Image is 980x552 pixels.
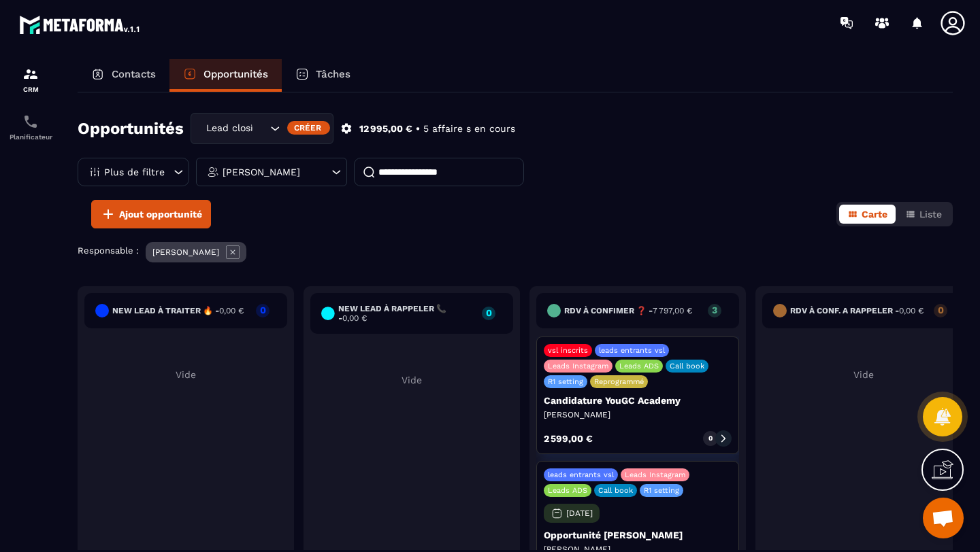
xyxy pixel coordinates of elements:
[119,207,202,221] span: Ajout opportunité
[548,486,587,495] p: Leads ADS
[594,377,644,386] p: Reprogrammé
[644,486,679,495] p: R1 setting
[169,59,282,92] a: Opportunités
[104,167,165,177] p: Plus de filtre
[3,133,58,141] p: Planificateur
[899,306,924,315] span: 0,00 €
[548,346,588,355] p: vsl inscrits
[112,68,156,80] p: Contacts
[862,209,887,220] span: Carte
[287,121,330,135] div: Créer
[416,122,420,135] p: •
[282,59,364,92] a: Tâches
[91,200,211,228] button: Ajout opportunité
[219,306,244,315] span: 0,00 €
[598,486,633,495] p: Call book
[839,205,896,224] button: Carte
[359,122,412,135] p: 12 995,00 €
[548,377,583,386] p: R1 setting
[22,114,39,130] img: scheduler
[338,304,475,323] h6: New lead à RAPPELER 📞 -
[3,103,58,151] a: schedulerschedulerPlanificateur
[548,362,608,370] p: Leads Instagram
[78,245,139,256] p: Responsable :
[191,113,333,144] div: Search for option
[84,369,287,380] p: Vide
[256,305,269,315] p: 0
[223,167,300,177] p: [PERSON_NAME]
[22,66,39,82] img: formation
[790,306,924,315] h6: RDV à conf. A RAPPELER -
[152,247,219,257] p: [PERSON_NAME]
[342,313,367,323] span: 0,00 €
[919,209,942,220] span: Liste
[897,205,950,224] button: Liste
[625,470,685,479] p: Leads Instagram
[203,68,268,80] p: Opportunités
[253,121,267,136] input: Search for option
[619,362,659,370] p: Leads ADS
[708,434,713,443] p: 0
[482,308,495,317] p: 0
[423,122,515,135] p: 5 affaire s en cours
[566,508,593,518] p: [DATE]
[310,375,513,385] p: Vide
[564,306,692,315] h6: RDV à confimer ❓ -
[112,306,244,315] h6: New lead à traiter 🔥 -
[934,305,947,315] p: 0
[923,498,964,538] a: Ouvrir le chat
[316,68,350,80] p: Tâches
[203,121,253,136] span: Lead closing
[544,409,732,420] p: [PERSON_NAME]
[78,59,169,92] a: Contacts
[762,369,965,380] p: Vide
[19,12,142,37] img: logo
[548,470,614,479] p: leads entrants vsl
[544,395,732,406] p: Candidature YouGC Academy
[670,362,704,370] p: Call book
[544,530,732,540] p: Opportunité [PERSON_NAME]
[3,86,58,93] p: CRM
[544,434,593,443] p: 2 599,00 €
[78,115,184,142] h2: Opportunités
[653,306,692,315] span: 7 797,00 €
[599,346,665,355] p: leads entrants vsl
[708,305,721,315] p: 3
[3,56,58,103] a: formationformationCRM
